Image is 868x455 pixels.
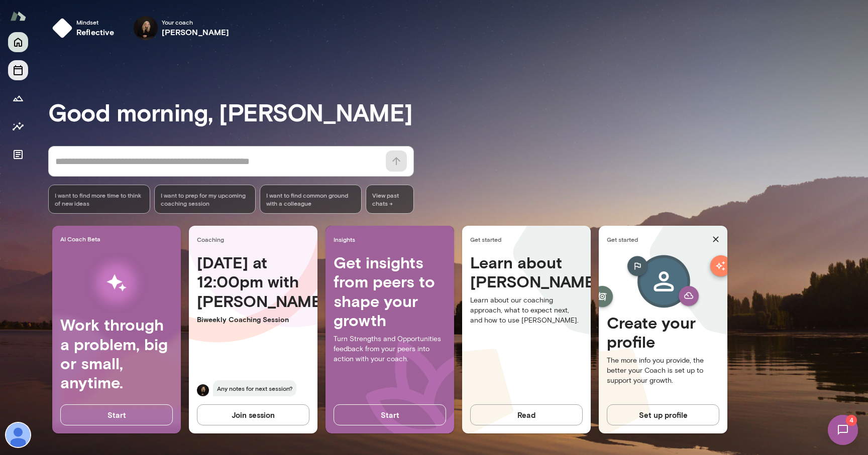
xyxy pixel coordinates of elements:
[197,384,209,396] img: Carmela
[76,18,115,26] span: Mindset
[48,185,150,214] div: I want to find more time to think of new ideas
[8,116,28,136] button: Insights
[470,235,587,243] span: Get started
[52,18,72,38] img: mindset
[260,185,362,214] div: I want to find common ground with a colleague
[266,191,355,207] span: I want to find common ground with a colleague
[197,404,309,425] button: Join session
[134,16,158,40] img: Carmela Fortin
[334,235,450,243] span: Insights
[101,58,110,66] img: tab_keywords_by_traffic_grey.svg
[611,253,715,313] img: Create profile
[60,404,173,425] button: Start
[470,404,583,425] button: Read
[29,58,37,66] img: tab_domain_overview_orange.svg
[162,26,230,38] h6: [PERSON_NAME]
[10,7,26,26] img: Mento
[76,26,115,38] h6: reflective
[197,253,309,311] h4: [DATE] at 12:00pm with [PERSON_NAME]
[607,313,719,352] h4: Create your profile
[48,98,868,126] h3: Good morning, [PERSON_NAME]
[197,315,309,325] p: Biweekly Coaching Session
[8,32,28,52] button: Home
[16,16,24,24] img: logo_orange.svg
[8,60,28,80] button: Sessions
[55,191,144,207] span: I want to find more time to think of new ideas
[16,26,24,34] img: website_grey.svg
[26,26,166,34] div: Domain: [DOMAIN_NAME][PERSON_NAME]
[334,404,446,425] button: Start
[8,88,28,108] button: Growth Plan
[113,59,166,66] div: Keywords by Traffic
[334,334,446,364] p: Turn Strengths and Opportunities feedback from your peers into action with your coach.
[72,251,161,315] img: AI Workflows
[40,59,90,66] div: Domain Overview
[470,295,583,326] p: Learn about our coaching approach, what to expect next, and how to use [PERSON_NAME].
[8,144,28,165] button: Documents
[470,253,583,291] h4: Learn about [PERSON_NAME]
[60,235,177,243] span: AI Coach Beta
[60,315,173,392] h4: Work through a problem, big or small, anytime.
[607,404,719,425] button: Set up profile
[366,185,414,214] span: View past chats ->
[197,235,313,243] span: Coaching
[213,380,296,396] span: Any notes for next session?
[162,18,230,26] span: Your coach
[607,235,708,243] span: Get started
[28,16,49,24] div: v 4.0.25
[161,191,250,207] span: I want to prep for my upcoming coaching session
[334,253,446,330] h4: Get insights from peers to shape your growth
[48,12,123,44] button: Mindsetreflective
[154,185,256,214] div: I want to prep for my upcoming coaching session
[127,12,237,44] div: Carmela FortinYour coach[PERSON_NAME]
[607,356,719,386] p: The more info you provide, the better your Coach is set up to support your growth.
[6,423,30,447] img: Debbie Moon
